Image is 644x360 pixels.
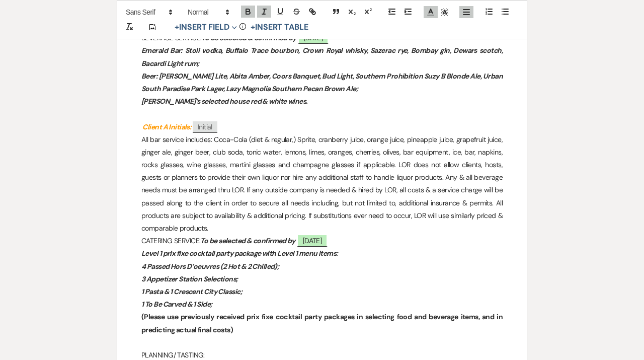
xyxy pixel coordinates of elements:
em: 4 Passed Hors D’oeuvres (2 Hot & 2 Chilled); [141,262,279,271]
em: 3 Appetizer Station Selections; [141,274,238,283]
em: Client A Initials: [142,122,191,131]
span: Text Color [424,6,438,18]
em: 1 To Be Carved & 1 Side; [141,300,212,309]
span: + [175,23,179,31]
span: Alignment [459,6,473,18]
p: All bar service includes: Coca-Cola (diet & regular,) Sprite, cranberry juice, orange juice, pine... [141,133,503,235]
em: To be selected & confirmed by [200,236,295,245]
strong: (Please use previously received prix fixe cocktail party packages in selecting food and beverage ... [141,312,504,334]
span: Header Formats [183,6,232,18]
em: [PERSON_NAME]’s selected house red & white wines. [141,97,308,106]
p: CATERING SERVICE: [141,235,503,247]
span: Initial [193,121,217,133]
em: Level 1 prix fixe cocktail party package with Level 1 menu items: [141,249,338,258]
button: Insert Field [171,21,240,33]
button: +Insert Table [247,21,312,33]
span: [DATE] [297,234,328,247]
span: + [251,23,255,31]
span: Text Background Color [438,6,452,18]
em: Beer: [PERSON_NAME] Lite, Abita Amber, Coors Banquet, Bud Light, Southern Prohibition Suzy B Blon... [141,71,504,93]
em: Emerald Bar: Stoli vodka, Buffalo Trace bourbon, Crown Royal whisky, Sazerac rye, Bombay gin, Dew... [141,46,504,67]
em: 1 Pasta & 1 Crescent City Classic; [141,287,242,296]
